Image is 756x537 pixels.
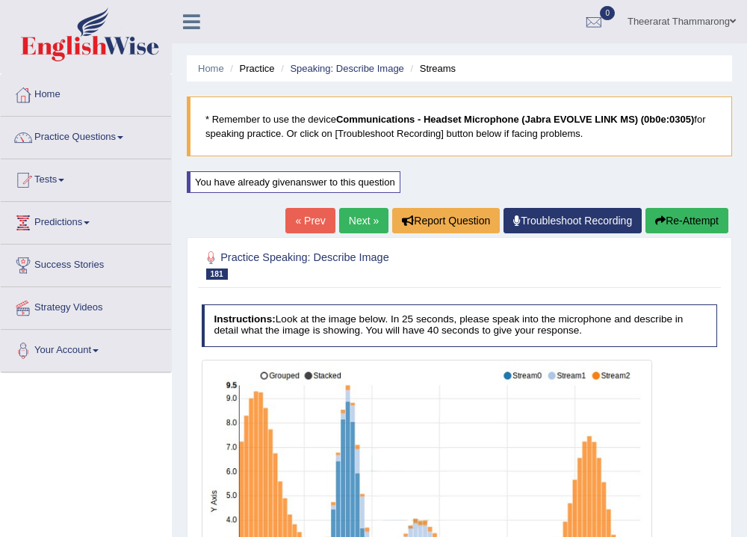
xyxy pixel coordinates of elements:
a: Predictions [1,202,171,239]
a: Troubleshoot Recording [504,208,642,233]
span: 181 [206,268,228,280]
a: Your Account [1,330,171,367]
button: Report Question [392,208,500,233]
h2: Practice Speaking: Describe Image [202,248,521,280]
a: Home [198,63,224,74]
a: Tests [1,159,171,197]
button: Re-Attempt [645,208,728,233]
a: Next » [339,208,388,233]
b: Instructions: [214,313,275,325]
h4: Look at the image below. In 25 seconds, please speak into the microphone and describe in detail w... [202,304,718,347]
a: Success Stories [1,245,171,282]
a: Strategy Videos [1,287,171,325]
b: Communications - Headset Microphone (Jabra EVOLVE LINK MS) (0b0e:0305) [336,114,694,125]
blockquote: * Remember to use the device for speaking practice. Or click on [Troubleshoot Recording] button b... [187,96,732,156]
li: Streams [406,61,456,76]
a: Practice Questions [1,117,171,154]
a: « Prev [285,208,335,233]
li: Practice [226,61,274,76]
a: Speaking: Describe Image [290,63,403,74]
a: Home [1,74,171,111]
div: You have already given answer to this question [187,171,400,193]
span: 0 [600,6,615,20]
